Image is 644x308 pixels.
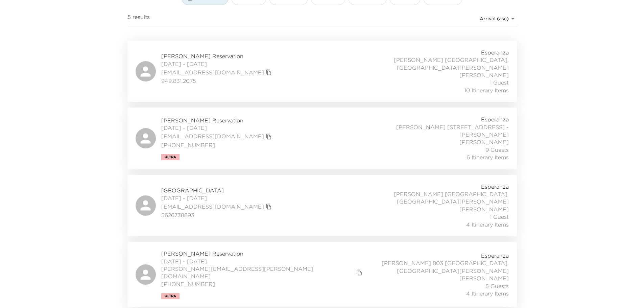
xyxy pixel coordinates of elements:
[127,13,150,24] span: 5 results
[161,187,273,194] span: [GEOGRAPHIC_DATA]
[161,133,264,140] a: [EMAIL_ADDRESS][DOMAIN_NAME]
[161,194,273,202] span: [DATE] - [DATE]
[161,258,364,265] span: [DATE] - [DATE]
[165,294,176,298] span: Ultra
[264,68,273,77] button: copy primary member email
[161,117,273,124] span: [PERSON_NAME] Reservation
[165,155,176,159] span: Ultra
[464,87,509,94] span: 10 Itinerary Items
[459,71,509,79] span: [PERSON_NAME]
[466,221,509,228] span: 4 Itinerary Items
[161,203,264,210] a: [EMAIL_ADDRESS][DOMAIN_NAME]
[359,190,509,206] span: [PERSON_NAME] [GEOGRAPHIC_DATA], [GEOGRAPHIC_DATA][PERSON_NAME]
[161,124,273,132] span: [DATE] - [DATE]
[264,202,273,211] button: copy primary member email
[480,16,509,22] span: Arrival (asc)
[127,41,517,102] a: [PERSON_NAME] Reservation[DATE] - [DATE][EMAIL_ADDRESS][DOMAIN_NAME]copy primary member email949....
[490,79,509,86] span: 1 Guest
[481,49,509,56] span: Esperanza
[466,290,509,297] span: 4 Itinerary Items
[481,183,509,190] span: Esperanza
[161,60,273,68] span: [DATE] - [DATE]
[459,206,509,213] span: [PERSON_NAME]
[161,141,273,149] span: [PHONE_NUMBER]
[490,213,509,220] span: 1 Guest
[481,252,509,259] span: Esperanza
[161,250,364,257] span: [PERSON_NAME] Reservation
[127,108,517,169] a: [PERSON_NAME] Reservation[DATE] - [DATE][EMAIL_ADDRESS][DOMAIN_NAME]copy primary member email[PHO...
[359,56,509,71] span: [PERSON_NAME] [GEOGRAPHIC_DATA], [GEOGRAPHIC_DATA][PERSON_NAME]
[481,116,509,123] span: Esperanza
[161,77,273,85] span: 949.831.2075
[485,282,509,290] span: 5 Guests
[161,52,273,60] span: [PERSON_NAME] Reservation
[459,275,509,282] span: [PERSON_NAME]
[459,138,509,146] span: [PERSON_NAME]
[264,132,273,141] button: copy primary member email
[364,259,508,275] span: [PERSON_NAME] 803 [GEOGRAPHIC_DATA], [GEOGRAPHIC_DATA][PERSON_NAME]
[485,146,509,153] span: 9 Guests
[127,175,517,236] a: [GEOGRAPHIC_DATA][DATE] - [DATE][EMAIL_ADDRESS][DOMAIN_NAME]copy primary member email5626738893Es...
[161,280,364,288] span: [PHONE_NUMBER]
[467,153,509,161] span: 6 Itinerary Items
[161,69,264,76] a: [EMAIL_ADDRESS][DOMAIN_NAME]
[161,265,355,280] a: [PERSON_NAME][EMAIL_ADDRESS][PERSON_NAME][DOMAIN_NAME]
[161,211,273,219] span: 5626738893
[359,123,509,139] span: [PERSON_NAME] [STREET_ADDRESS] - [PERSON_NAME]
[355,268,364,277] button: copy primary member email
[127,242,517,307] a: [PERSON_NAME] Reservation[DATE] - [DATE][PERSON_NAME][EMAIL_ADDRESS][PERSON_NAME][DOMAIN_NAME]cop...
